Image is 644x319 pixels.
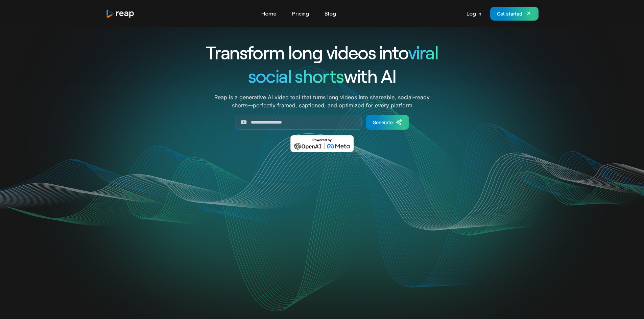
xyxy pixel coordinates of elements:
[290,135,354,152] img: Powered by OpenAI & Meta
[214,93,430,109] p: Reap is a generative AI video tool that turns long videos into shareable, social-ready shorts—per...
[490,7,539,21] a: Get started
[186,162,458,298] video: Your browser does not support the video tag.
[106,9,135,18] img: reap logo
[248,65,344,87] span: social shorts
[258,8,280,19] a: Home
[321,8,339,19] a: Blog
[289,8,312,19] a: Pricing
[366,115,409,130] a: Generate
[106,9,135,18] a: home
[463,8,485,19] a: Log in
[182,64,463,88] h1: with AI
[182,41,463,64] h1: Transform long videos into
[373,119,393,126] div: Generate
[182,115,463,130] form: Generate Form
[408,41,438,63] span: viral
[497,10,522,17] div: Get started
